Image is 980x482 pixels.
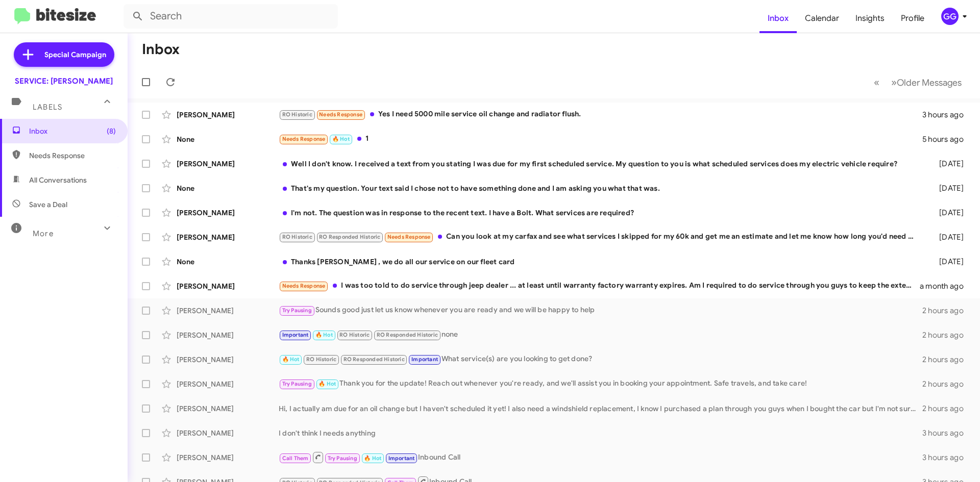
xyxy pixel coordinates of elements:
div: None [177,183,279,193]
div: 2 hours ago [922,379,972,389]
span: 🔥 Hot [315,332,333,338]
div: 2 hours ago [922,330,972,340]
span: Needs Response [282,283,326,289]
div: I'm not. The question was in response to the recent text. I have a Bolt. What services are required? [279,208,923,218]
span: RO Historic [306,356,336,363]
div: [PERSON_NAME] [177,403,279,414]
div: [PERSON_NAME] [177,354,279,365]
div: [PERSON_NAME] [177,159,279,169]
a: Calendar [797,4,847,33]
span: Call Them [282,455,309,462]
span: RO Historic [339,332,370,338]
div: I was too told to do service through jeep dealer ... at least until warranty factory warranty exp... [279,280,920,292]
a: Special Campaign [14,42,114,67]
div: GG [941,8,959,25]
span: RO Responded Historic [344,356,405,363]
span: « [874,76,879,89]
div: [DATE] [923,159,972,169]
div: Hi, I actually am due for an oil change but I haven't scheduled it yet! I also need a windshield ... [279,403,922,414]
span: More [33,229,54,238]
span: Needs Response [29,150,116,161]
div: Inbound Call [279,451,922,464]
div: Yes I need 5000 mile service oil change and radiator flush. [279,109,922,120]
div: [PERSON_NAME] [177,281,279,291]
div: 1 [279,133,922,145]
span: Older Messages [897,77,962,88]
div: None [177,257,279,267]
div: [PERSON_NAME] [177,208,279,218]
button: Next [885,72,968,93]
span: Labels [33,103,62,112]
div: [PERSON_NAME] [177,379,279,389]
a: Inbox [759,4,797,33]
nav: Page navigation example [868,72,968,93]
span: RO Responded Historic [377,332,438,338]
div: a month ago [920,281,972,291]
div: [PERSON_NAME] [177,452,279,463]
span: All Conversations [29,175,87,185]
span: 🔥 Hot [332,136,350,142]
span: Important [388,455,415,462]
div: 5 hours ago [922,134,972,144]
span: (8) [107,126,116,136]
h1: Inbox [142,41,180,58]
div: 2 hours ago [922,354,972,365]
div: Thanks [PERSON_NAME] , we do all our service on our fleet card [279,257,923,267]
div: [DATE] [923,232,972,242]
div: Sounds good just let us know whenever you are ready and we will be happy to help [279,305,922,316]
div: 3 hours ago [922,428,972,438]
span: Special Campaign [44,49,106,60]
span: RO Historic [282,111,312,118]
div: What service(s) are you looking to get done? [279,353,922,365]
div: 2 hours ago [922,403,972,414]
input: Search [124,4,338,29]
span: Try Pausing [282,380,312,387]
span: » [891,76,897,89]
div: Well I don't know. I received a text from you stating I was due for my first scheduled service. M... [279,159,923,169]
div: [PERSON_NAME] [177,306,279,316]
button: GG [933,8,969,25]
span: RO Historic [282,234,312,240]
span: Save a Deal [29,199,67,210]
div: That's my question. Your text said I chose not to have something done and I am asking you what th... [279,183,923,193]
div: [PERSON_NAME] [177,428,279,438]
div: [PERSON_NAME] [177,232,279,242]
div: [DATE] [923,257,972,267]
div: 3 hours ago [922,110,972,120]
div: [PERSON_NAME] [177,330,279,340]
div: 2 hours ago [922,306,972,316]
div: [PERSON_NAME] [177,110,279,120]
span: 🔥 Hot [364,455,381,462]
span: Try Pausing [282,307,312,314]
a: Profile [893,4,933,33]
span: RO Responded Historic [319,234,380,240]
div: Thank you for the update! Reach out whenever you're ready, and we'll assist you in booking your a... [279,378,922,390]
span: 🔥 Hot [318,380,336,387]
div: SERVICE: [PERSON_NAME] [15,76,113,86]
div: [DATE] [923,183,972,193]
div: Can you look at my carfax and see what services I skipped for my 60k and get me an estimate and l... [279,231,923,243]
a: Insights [847,4,893,33]
span: Try Pausing [328,455,357,462]
div: 3 hours ago [922,452,972,463]
span: Inbox [29,126,116,136]
div: None [177,134,279,144]
span: 🔥 Hot [282,356,300,363]
span: Important [282,332,309,338]
span: Needs Response [387,234,431,240]
span: Important [411,356,438,363]
span: Needs Response [282,136,326,142]
div: none [279,329,922,341]
div: I don't think I needs anything [279,428,922,438]
div: [DATE] [923,208,972,218]
span: Needs Response [319,111,362,118]
button: Previous [868,72,886,93]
